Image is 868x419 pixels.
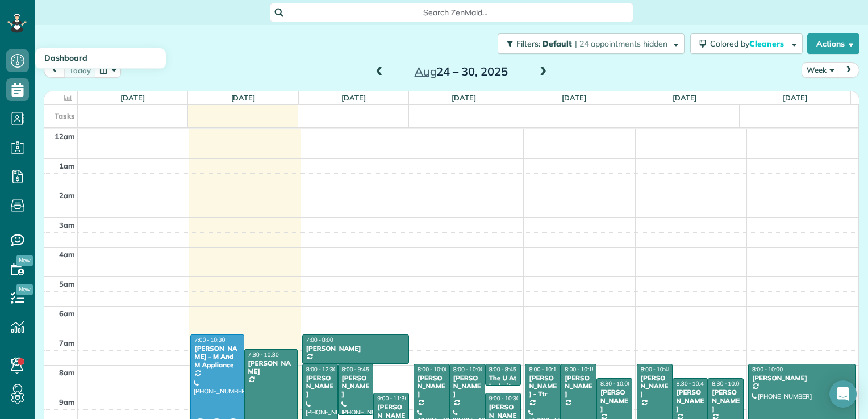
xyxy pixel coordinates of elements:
[342,366,369,373] span: 8:00 - 9:45
[231,93,256,102] a: [DATE]
[194,345,240,369] div: [PERSON_NAME] - M And M Appliance
[564,374,593,399] div: [PERSON_NAME]
[498,33,685,54] button: Filters: Default | 24 appointments hidden
[690,33,803,54] button: Colored byCleaners
[453,366,484,373] span: 8:00 - 10:00
[44,53,87,63] span: Dashboard
[676,388,705,413] div: [PERSON_NAME]
[565,366,595,373] span: 8:00 - 10:15
[575,39,667,49] span: | 24 appointments hidden
[248,351,279,358] span: 7:30 - 10:30
[55,132,75,141] span: 12am
[489,366,516,373] span: 8:00 - 8:45
[59,309,75,318] span: 6am
[59,250,75,259] span: 4am
[600,388,629,413] div: [PERSON_NAME]
[341,374,370,399] div: [PERSON_NAME]
[16,255,33,266] span: New
[802,62,839,78] button: Week
[306,374,335,399] div: [PERSON_NAME]
[600,380,631,387] span: 8:30 - 10:00
[306,336,333,343] span: 7:00 - 8:00
[453,374,482,399] div: [PERSON_NAME]
[59,279,75,288] span: 5am
[542,39,573,49] span: Default
[55,111,75,120] span: Tasks
[59,161,75,170] span: 1am
[306,366,337,373] span: 8:00 - 12:30
[16,284,33,295] span: New
[562,93,586,102] a: [DATE]
[492,33,685,54] a: Filters: Default | 24 appointments hidden
[783,93,807,102] a: [DATE]
[711,388,740,413] div: [PERSON_NAME]
[44,62,65,78] button: prev
[829,380,857,408] div: Open Intercom Messenger
[390,65,532,78] h2: 24 – 30, 2025
[417,374,446,399] div: [PERSON_NAME]
[807,33,859,54] button: Actions
[341,93,366,102] a: [DATE]
[749,39,786,49] span: Cleaners
[641,366,671,373] span: 8:00 - 10:45
[418,366,448,373] span: 8:00 - 10:00
[489,374,518,391] div: The U At Ledroit
[712,380,742,387] span: 8:30 - 10:00
[120,93,145,102] a: [DATE]
[529,366,560,373] span: 8:00 - 10:15
[59,191,75,200] span: 2am
[752,374,852,382] div: [PERSON_NAME]
[710,39,788,49] span: Colored by
[248,359,294,376] div: [PERSON_NAME]
[516,39,540,49] span: Filters:
[59,397,75,407] span: 9am
[838,62,859,78] button: next
[489,395,520,402] span: 9:00 - 10:30
[59,338,75,347] span: 7am
[377,395,408,402] span: 9:00 - 11:30
[673,93,697,102] a: [DATE]
[306,345,406,353] div: [PERSON_NAME]
[640,374,669,399] div: [PERSON_NAME]
[752,366,783,373] span: 8:00 - 10:00
[59,368,75,377] span: 8am
[64,62,96,78] button: today
[194,336,225,343] span: 7:00 - 10:30
[452,93,476,102] a: [DATE]
[415,64,437,78] span: Aug
[59,220,75,229] span: 3am
[528,374,557,399] div: [PERSON_NAME] - Ttr
[677,380,707,387] span: 8:30 - 10:45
